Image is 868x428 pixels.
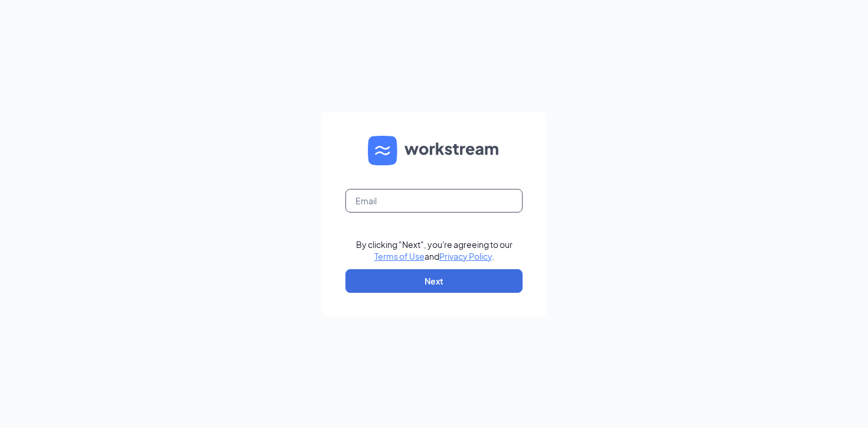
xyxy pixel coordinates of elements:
input: Email [345,189,523,213]
button: Next [345,269,523,293]
a: Privacy Policy [439,251,492,262]
div: By clicking "Next", you're agreeing to our and . [356,238,513,262]
img: WS logo and Workstream text [368,136,500,165]
a: Terms of Use [374,251,425,262]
